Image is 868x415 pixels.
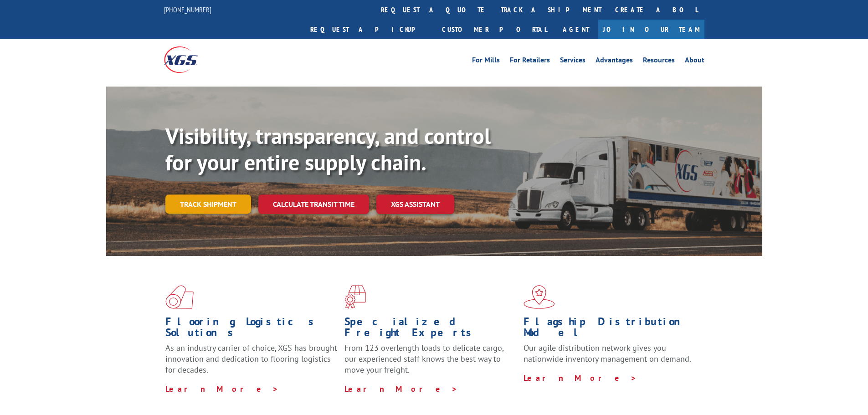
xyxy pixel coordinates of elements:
[344,343,517,383] p: From 123 overlength loads to delicate cargo, our experienced staff knows the best way to move you...
[435,20,554,39] a: Customer Portal
[560,56,586,67] a: Services
[472,56,500,67] a: For Mills
[165,122,491,176] b: Visibility, transparency, and control for your entire supply chain.
[510,56,550,67] a: For Retailers
[598,20,704,39] a: Join Our Team
[524,316,696,343] h1: Flagship Distribution Model
[344,285,366,309] img: xgs-icon-focused-on-flooring-red
[165,384,279,394] a: Learn More >
[258,195,369,214] a: Calculate transit time
[165,195,251,214] a: Track shipment
[165,316,338,343] h1: Flooring Logistics Solutions
[524,285,555,309] img: xgs-icon-flagship-distribution-model-red
[524,343,691,364] span: Our agile distribution network gives you nationwide inventory management on demand.
[165,285,194,309] img: xgs-icon-total-supply-chain-intelligence-red
[303,20,435,39] a: Request a pickup
[554,20,598,39] a: Agent
[685,56,704,67] a: About
[165,343,337,375] span: As an industry carrier of choice, XGS has brought innovation and dedication to flooring logistics...
[344,384,458,394] a: Learn More >
[164,5,211,14] a: [PHONE_NUMBER]
[596,56,633,67] a: Advantages
[376,195,454,214] a: XGS ASSISTANT
[344,316,517,343] h1: Specialized Freight Experts
[524,373,637,383] a: Learn More >
[643,56,675,67] a: Resources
